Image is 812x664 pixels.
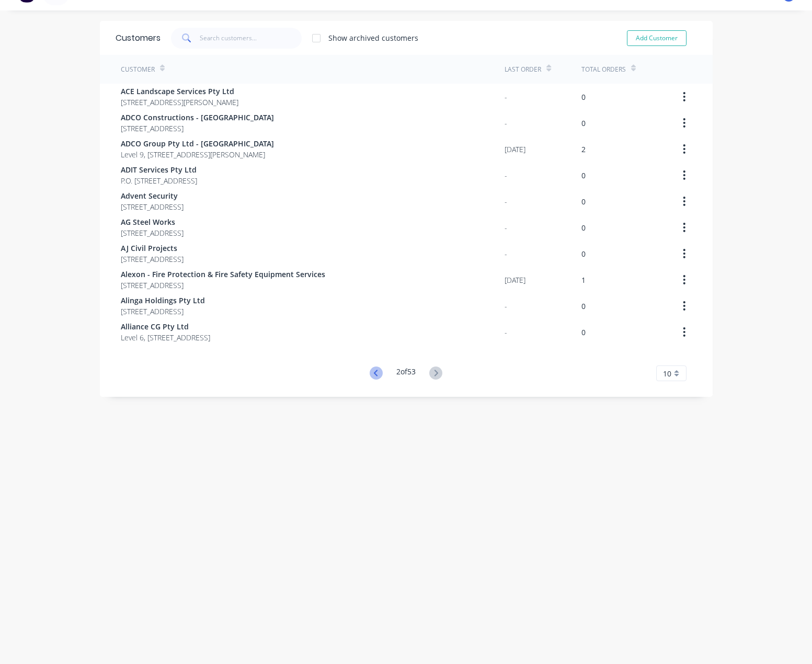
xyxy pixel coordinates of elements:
[581,274,586,285] div: 1
[505,170,507,181] div: -
[121,190,184,201] span: Advent Security
[505,144,525,155] div: [DATE]
[663,368,671,379] span: 10
[505,274,525,285] div: [DATE]
[121,243,184,254] span: AJ Civil Projects
[121,65,155,74] div: Customer
[121,295,205,306] span: Alinga Holdings Pty Ltd
[505,222,507,233] div: -
[121,332,210,343] span: Level 6, [STREET_ADDRESS]
[581,144,586,155] div: 2
[121,149,274,160] span: Level 9, [STREET_ADDRESS][PERSON_NAME]
[116,32,161,44] div: Customers
[505,91,507,102] div: -
[581,91,586,102] div: 0
[396,366,416,381] div: 2 of 53
[581,65,626,74] div: Total Orders
[505,327,507,338] div: -
[121,123,274,134] span: [STREET_ADDRESS]
[581,327,586,338] div: 0
[581,301,586,312] div: 0
[121,86,238,97] span: ACE Landscape Services Pty Ltd
[581,248,586,259] div: 0
[121,138,274,149] span: ADCO Group Pty Ltd - [GEOGRAPHIC_DATA]
[121,227,184,238] span: [STREET_ADDRESS]
[121,175,197,186] span: P.O. [STREET_ADDRESS]
[121,201,184,212] span: [STREET_ADDRESS]
[121,321,210,332] span: Alliance CG Pty Ltd
[581,222,586,233] div: 0
[200,28,302,49] input: Search customers...
[121,269,325,280] span: Alexon - Fire Protection & Fire Safety Equipment Services
[121,216,184,227] span: AG Steel Works
[121,280,325,291] span: [STREET_ADDRESS]
[505,65,541,74] div: Last Order
[121,112,274,123] span: ADCO Constructions - [GEOGRAPHIC_DATA]
[121,254,184,265] span: [STREET_ADDRESS]
[581,170,586,181] div: 0
[505,248,507,259] div: -
[121,306,205,317] span: [STREET_ADDRESS]
[581,118,586,129] div: 0
[505,196,507,207] div: -
[627,30,687,46] button: Add Customer
[505,301,507,312] div: -
[581,196,586,207] div: 0
[505,118,507,129] div: -
[121,97,238,108] span: [STREET_ADDRESS][PERSON_NAME]
[328,32,418,43] div: Show archived customers
[121,164,197,175] span: ADIT Services Pty Ltd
